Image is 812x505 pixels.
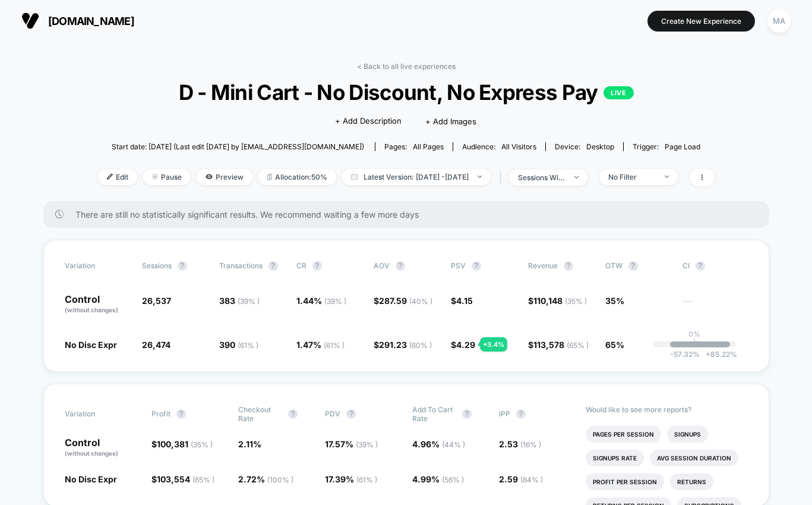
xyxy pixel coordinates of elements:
span: Latest Version: [DATE] - [DATE] [342,169,491,185]
span: Preview [197,169,252,185]
span: ( 39 % ) [324,297,346,306]
button: ? [462,409,472,419]
img: calendar [351,174,358,180]
span: Pause [143,169,191,185]
span: 85.22 % [700,350,737,359]
span: 2.72 % [238,474,293,484]
span: $ [528,296,587,306]
span: ( 39 % ) [356,440,378,449]
span: Page Load [665,142,700,151]
span: | [497,169,509,186]
span: Sessions [142,261,172,270]
span: OTW [605,261,671,271]
button: MA [764,9,794,33]
a: < Back to all live experiences [357,62,456,71]
span: ( 61 % ) [324,341,345,350]
span: Add To Cart Rate [412,405,456,423]
span: + Add Description [335,115,402,127]
p: | [693,338,696,347]
div: Trigger: [633,142,700,151]
div: MA [767,10,791,33]
span: AOV [374,261,390,270]
span: $ [374,340,432,350]
span: ( 61 % ) [238,341,258,350]
span: 291.23 [379,340,432,350]
span: + [706,350,710,359]
span: ( 16 % ) [520,440,541,449]
p: Would like to see more reports? [586,405,748,414]
span: $ [451,340,475,350]
img: end [152,174,158,180]
span: 4.96 % [412,439,465,449]
span: 17.39 % [325,474,377,484]
span: Device: [545,142,623,151]
span: $ [151,439,213,449]
span: Variation [65,405,130,423]
span: 35% [605,296,624,306]
span: ( 56 % ) [442,475,464,484]
span: PSV [451,261,466,270]
span: ( 39 % ) [238,297,260,306]
span: 26,537 [142,296,171,306]
span: Revenue [528,261,558,270]
span: 287.59 [379,296,432,306]
button: ? [516,409,526,419]
span: No Disc Expr [65,340,117,350]
p: Control [65,294,130,315]
span: --- [683,297,748,315]
span: 113,578 [533,340,589,350]
span: (without changes) [65,306,118,313]
span: 390 [219,340,258,350]
span: PDV [325,409,340,418]
span: ( 35 % ) [565,297,587,306]
span: Checkout Rate [238,405,282,423]
button: ? [178,261,187,271]
span: (without changes) [65,450,118,457]
button: ? [268,261,278,271]
img: end [665,175,669,178]
img: Visually logo [21,12,39,30]
span: [DOMAIN_NAME] [48,15,134,27]
span: ( 100 % ) [267,475,293,484]
span: D - Mini Cart - No Discount, No Express Pay [128,80,683,105]
span: + Add Images [425,117,476,126]
span: 4.99 % [412,474,464,484]
span: 103,554 [157,474,214,484]
span: ( 40 % ) [409,297,432,306]
img: end [574,176,579,178]
p: LIVE [604,86,633,99]
button: ? [312,261,322,271]
button: ? [564,261,573,271]
button: [DOMAIN_NAME] [18,11,138,30]
li: Returns [670,473,713,490]
span: 2.53 [499,439,541,449]
img: edit [107,174,113,180]
div: Pages: [384,142,444,151]
span: No Disc Expr [65,474,117,484]
span: 1.47 % [296,340,345,350]
div: sessions with impression [518,173,565,182]
img: end [478,175,482,178]
span: -57.32 % [670,350,700,359]
span: 1.44 % [296,296,346,306]
button: ? [396,261,405,271]
span: $ [151,474,214,484]
span: Edit [98,169,137,185]
span: 17.57 % [325,439,378,449]
span: Variation [65,261,130,271]
li: Signups [667,426,708,443]
span: CI [683,261,748,271]
p: 0% [688,330,700,338]
button: Create New Experience [647,11,755,32]
button: ? [472,261,481,271]
span: 4.29 [456,340,475,350]
span: Profit [151,409,170,418]
button: ? [176,409,186,419]
button: ? [346,409,356,419]
span: desktop [586,142,614,151]
span: 100,381 [157,439,213,449]
button: ? [696,261,705,271]
span: all pages [413,142,444,151]
div: No Filter [608,172,656,181]
span: All Visitors [501,142,536,151]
